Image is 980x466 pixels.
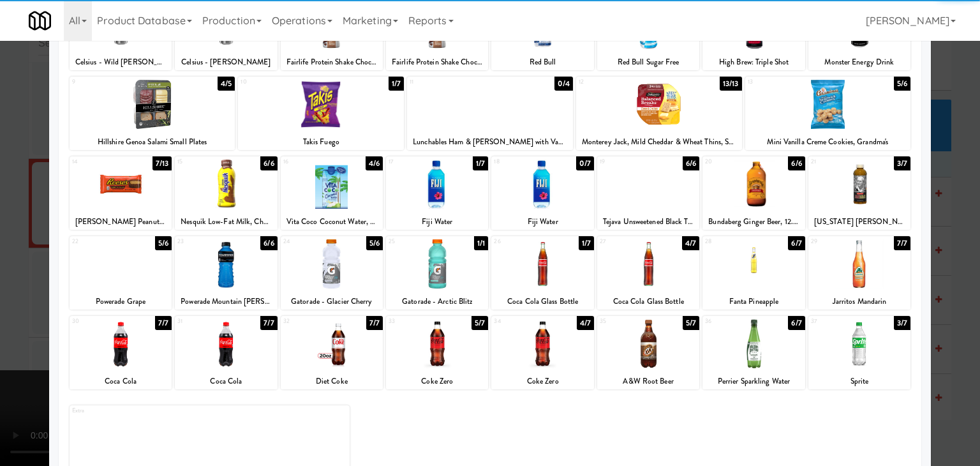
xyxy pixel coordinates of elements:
[597,316,699,389] div: 355/7A&W Root Beer
[494,156,542,167] div: 18
[683,156,699,170] div: 6/6
[175,214,277,230] div: Nesquik Low-Fat Milk, Chocolate
[745,77,911,150] div: 135/6Mini Vanilla Creme Cookies, Grandma's
[175,156,277,230] div: 156/6Nesquik Low-Fat Milk, Chocolate
[808,373,910,389] div: Sprite
[283,236,332,247] div: 24
[704,54,803,70] div: High Brew: Triple Shot
[576,156,594,170] div: 0/7
[576,77,742,150] div: 1213/13Monterey Jack, Mild Cheddar & Wheat Thins, Sargento
[70,134,235,150] div: Hillshire Genoa Salami Small Plates
[491,294,593,310] div: Coca Cola Glass Bottle
[388,294,486,310] div: Gatorade - Arctic Blitz
[389,156,437,167] div: 17
[409,134,571,150] div: Lunchables Ham & [PERSON_NAME] with Vanilla Crème Cookie
[597,54,699,70] div: Red Bull Sugar Free
[810,294,909,310] div: Jarritos Mandarin
[70,156,172,230] div: 147/13[PERSON_NAME] Peanut Butter Cups
[811,316,859,327] div: 37
[894,316,910,330] div: 3/7
[600,236,648,247] div: 27
[597,373,699,389] div: A&W Root Beer
[720,77,742,91] div: 13/13
[72,77,152,87] div: 9
[894,236,910,250] div: 7/7
[388,214,486,230] div: Fiji Water
[705,156,754,167] div: 20
[597,294,699,310] div: Coca Cola Glass Bottle
[70,294,172,310] div: Powerade Grape
[281,373,383,389] div: Diet Coke
[175,373,277,389] div: Coca Cola
[366,316,383,330] div: 7/7
[218,77,235,91] div: 4/5
[747,134,909,150] div: Mini Vanilla Creme Cookies, Grandma's
[682,236,699,250] div: 4/7
[175,316,277,389] div: 317/7Coca Cola
[599,373,697,389] div: A&W Root Beer
[238,134,404,150] div: Takis Fuego
[599,54,697,70] div: Red Bull Sugar Free
[705,316,754,327] div: 36
[260,236,277,250] div: 6/6
[260,316,277,330] div: 7/7
[177,156,226,167] div: 15
[70,214,172,230] div: [PERSON_NAME] Peanut Butter Cups
[808,236,910,310] div: 297/7Jarritos Mandarin
[407,134,573,150] div: Lunchables Ham & [PERSON_NAME] with Vanilla Crème Cookie
[600,316,648,327] div: 35
[70,373,172,389] div: Coca Cola
[579,77,659,87] div: 12
[491,316,593,389] div: 344/7Coke Zero
[808,54,910,70] div: Monster Energy Drink
[493,54,591,70] div: Red Bull
[72,316,121,327] div: 30
[494,316,542,327] div: 34
[71,54,170,70] div: Celsius - Wild [PERSON_NAME]
[599,214,697,230] div: Tejava Unsweetened Black Tea
[366,156,383,170] div: 4/6
[70,316,172,389] div: 307/7Coca Cola
[491,236,593,310] div: 261/7Coca Cola Glass Bottle
[578,134,740,150] div: Monterey Jack, Mild Cheddar & Wheat Thins, Sargento
[177,214,275,230] div: Nesquik Low-Fat Milk, Chocolate
[386,214,488,230] div: Fiji Water
[386,156,488,230] div: 171/7Fiji Water
[388,54,486,70] div: Fairlife Protein Shake Chocolate
[808,294,910,310] div: Jarritos Mandarin
[155,316,172,330] div: 7/7
[366,236,383,250] div: 5/6
[494,236,542,247] div: 26
[491,373,593,389] div: Coke Zero
[386,54,488,70] div: Fairlife Protein Shake Chocolate
[702,316,805,389] div: 366/7Perrier Sparkling Water
[702,156,805,230] div: 206/6Bundaberg Ginger Beer, 12.7 fl oz
[281,294,383,310] div: Gatorade - Glacier Cherry
[702,373,805,389] div: Perrier Sparkling Water
[683,316,699,330] div: 5/7
[72,156,121,167] div: 14
[177,373,275,389] div: Coca Cola
[70,236,172,310] div: 225/6Powerade Grape
[175,54,277,70] div: Celsius - [PERSON_NAME]
[788,156,805,170] div: 6/6
[810,214,909,230] div: [US_STATE] [PERSON_NAME] Half and Half Iced Tea Lemonade Lite
[281,156,383,230] div: 164/6Vita Coco Coconut Water, Original, 16.9 fl oz
[577,316,594,330] div: 4/7
[745,134,911,150] div: Mini Vanilla Creme Cookies, Grandma's
[386,316,488,389] div: 335/7Coke Zero
[493,294,591,310] div: Coca Cola Glass Bottle
[71,134,234,150] div: Hillshire Genoa Salami Small Plates
[702,54,805,70] div: High Brew: Triple Shot
[283,316,332,327] div: 32
[72,236,121,247] div: 22
[493,373,591,389] div: Coke Zero
[238,77,404,150] div: 101/7Takis Fuego
[599,294,697,310] div: Coca Cola Glass Bottle
[177,54,275,70] div: Celsius - [PERSON_NAME]
[389,236,437,247] div: 25
[177,236,226,247] div: 23
[576,134,742,150] div: Monterey Jack, Mild Cheddar & Wheat Thins, Sargento
[155,236,172,250] div: 5/6
[597,156,699,230] div: 196/6Tejava Unsweetened Black Tea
